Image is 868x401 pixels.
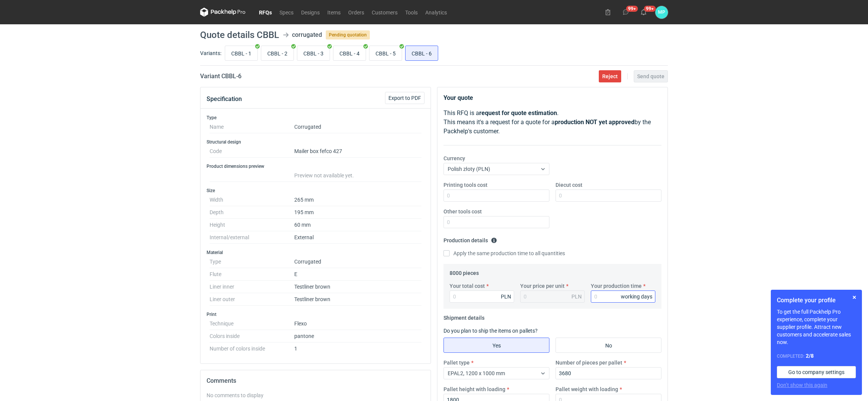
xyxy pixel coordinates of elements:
a: RFQs [255,8,276,17]
strong: request for quote estimation [479,109,557,117]
input: 0 [556,189,661,202]
h2: Variant CBBL - 6 [200,72,241,81]
button: Specification [207,90,242,108]
div: Martyna Paroń [655,6,668,19]
dt: Flute [210,268,294,281]
dt: Liner inner [210,281,294,293]
strong: 2 / 8 [806,353,814,359]
h3: Size [207,188,425,194]
h2: Comments [207,376,425,385]
label: CBBL - 3 [297,46,330,61]
label: Diecut cost [556,181,582,189]
dt: Width [210,194,294,206]
label: Apply the same production time to all quantities [443,249,565,257]
label: No [556,338,661,353]
span: Export to PDF [388,95,421,101]
a: Customers [368,8,401,17]
legend: Production details [443,234,497,243]
div: PLN [501,293,511,300]
dd: External [294,231,421,244]
span: EPAL2, 1200 x 1000 mm [448,370,505,376]
dt: Number of colors inside [210,343,294,352]
button: 99+ [620,6,632,18]
a: Designs [297,8,324,17]
button: Don’t show this again [777,381,827,389]
dd: pantone [294,330,421,343]
span: Pending quotation [326,30,370,39]
button: MP [655,6,668,19]
label: Pallet height with loading [443,385,505,393]
a: Specs [276,8,297,17]
legend: Shipment details [443,312,485,321]
dt: Technique [210,317,294,330]
div: working days [621,293,652,300]
div: corrugated [292,30,322,39]
h3: Material [207,249,425,256]
input: 0 [556,367,661,379]
dd: Corrugated [294,256,421,268]
div: PLN [571,293,582,300]
span: Send quote [637,74,664,79]
dd: Corrugated [294,121,421,133]
dt: Colors inside [210,330,294,343]
label: CBBL - 4 [333,46,366,61]
div: No comments to display [207,392,425,399]
dd: Testliner brown [294,293,421,306]
dt: Internal/external [210,231,294,244]
a: Orders [344,8,368,17]
strong: Your quote [443,94,473,101]
label: Yes [443,338,549,353]
label: CBBL - 6 [405,46,438,61]
label: CBBL - 5 [369,46,402,61]
dd: 265 mm [294,194,421,206]
dd: 1 [294,343,421,352]
dd: Flexo [294,317,421,330]
button: 99+ [638,6,650,18]
dd: Testliner brown [294,281,421,293]
p: This RFQ is a . This means it's a request for a quote for a by the Packhelp's customer. [443,109,661,136]
h3: Print [207,311,425,317]
h3: Structural design [207,139,425,145]
h3: Product dimensions preview [207,163,425,169]
dd: 195 mm [294,206,421,219]
label: Your price per unit [520,282,565,290]
span: Reject [602,74,618,79]
label: Variants: [200,49,221,57]
label: Your total cost [450,282,485,290]
a: Items [324,8,344,17]
label: Your production time [591,282,642,290]
label: Pallet weight with loading [556,385,618,393]
dt: Depth [210,206,294,219]
label: Number of pieces per pallet [556,359,622,366]
dt: Type [210,256,294,268]
input: 0 [443,216,549,228]
label: CBBL - 2 [261,46,294,61]
label: Currency [443,155,465,162]
button: Export to PDF [385,92,425,104]
label: Other tools cost [443,208,482,215]
dt: Code [210,145,294,158]
h1: Complete your profile [777,296,856,305]
dd: 60 mm [294,219,421,231]
button: Skip for now [850,293,859,302]
p: To get the full Packhelp Pro experience, complete your supplier profile. Attract new customers an... [777,308,856,346]
button: Reject [599,70,621,82]
a: Go to company settings [777,366,856,378]
input: 0 [443,189,549,202]
dt: Name [210,121,294,133]
dd: Mailer box fefco 427 [294,145,421,158]
label: Do you plan to ship the items on pallets? [443,328,538,334]
strong: production NOT yet approved [555,118,634,126]
dd: E [294,268,421,281]
a: Tools [401,8,421,17]
label: CBBL - 1 [225,46,258,61]
input: 0 [591,290,655,303]
legend: 8000 pieces [450,267,479,276]
a: Analytics [421,8,451,17]
span: Preview not available yet. [294,172,354,178]
button: Send quote [634,70,668,82]
svg: Packhelp Pro [200,8,246,17]
h1: Quote details CBBL [200,30,279,39]
label: Printing tools cost [443,181,488,189]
